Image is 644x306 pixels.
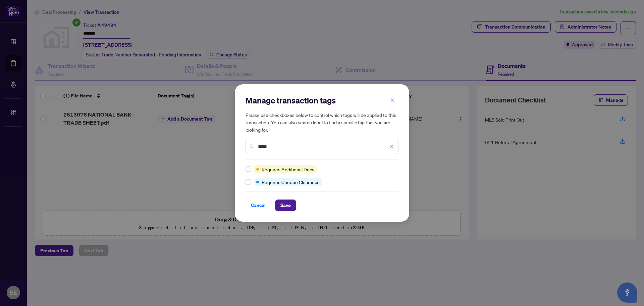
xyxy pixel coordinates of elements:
span: close [390,98,395,102]
h5: Please use checkboxes below to control which tags will be applied to this transaction. You can al... [246,111,398,133]
h2: Manage transaction tags [246,95,398,106]
button: Save [275,200,296,211]
span: Requires Additional Docs [262,166,314,173]
button: Cancel [246,200,271,211]
button: Open asap [617,282,637,303]
span: Cancel [251,200,266,211]
span: close [389,144,394,149]
span: Requires Cheque Clearance [262,178,320,186]
span: Save [280,200,291,211]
